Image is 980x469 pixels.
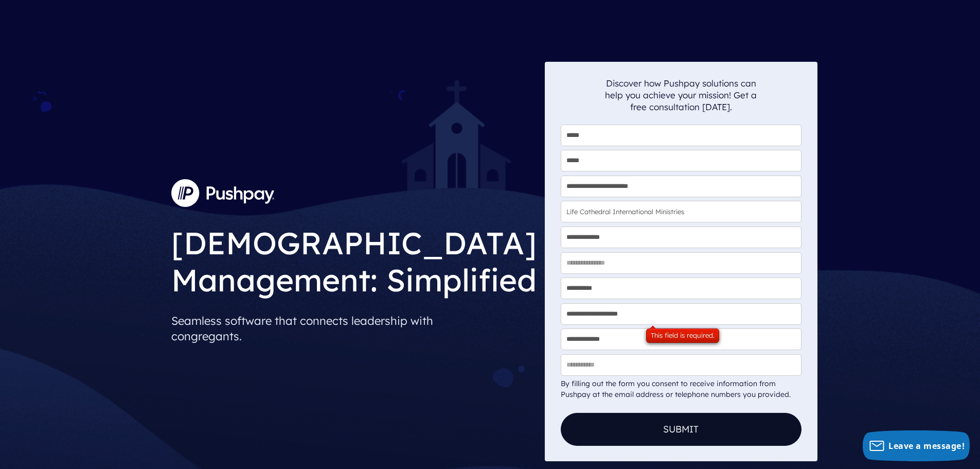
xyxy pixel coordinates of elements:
button: Leave a message! [863,430,970,461]
p: Seamless software that connects leadership with congregants. [171,309,537,348]
div: This field is required. [646,328,719,343]
p: Discover how Pushpay solutions can help you achieve your mission! Get a free consultation [DATE]. [605,77,757,113]
h1: [DEMOGRAPHIC_DATA] Management: Simplified [171,216,537,301]
span: Leave a message! [888,440,965,451]
input: Church Name [561,201,801,222]
div: By filling out the form you consent to receive information from Pushpay at the email address or t... [561,378,801,400]
button: Submit [561,413,801,446]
